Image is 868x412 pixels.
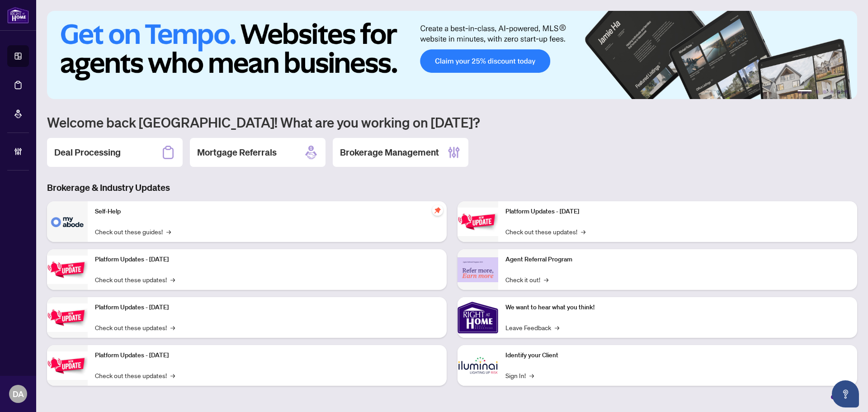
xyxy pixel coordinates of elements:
[844,90,848,94] button: 6
[505,255,850,265] p: Agent Referral Program
[830,90,834,94] button: 4
[170,275,175,284] span: →
[505,275,548,284] a: Check it out!→
[458,345,498,386] img: Identify your Client
[47,303,88,332] img: Platform Updates - July 21, 2025
[95,207,439,217] p: Self-Help
[505,350,850,360] p: Identify your Client
[54,146,121,159] h2: Deal Processing
[95,275,175,284] a: Check out these updates!→
[458,208,498,236] img: Platform Updates - June 23, 2025
[823,90,826,94] button: 3
[555,322,559,332] span: →
[95,255,439,265] p: Platform Updates - [DATE]
[832,380,859,407] button: Open asap
[47,351,88,380] img: Platform Updates - July 8, 2025
[505,322,559,332] a: Leave Feedback→
[505,370,534,380] a: Sign In!→
[95,227,171,237] a: Check out these guides!→
[95,322,175,332] a: Check out these updates!→
[95,370,175,380] a: Check out these updates!→
[47,11,857,99] img: Slide 0
[458,257,498,282] img: Agent Referral Program
[7,7,29,24] img: logo
[581,227,585,237] span: →
[47,181,857,194] h3: Brokerage & Industry Updates
[458,297,498,338] img: We want to hear what you think!
[47,256,88,284] img: Platform Updates - September 16, 2025
[47,201,88,242] img: Self-Help
[170,370,175,380] span: →
[432,205,443,216] span: pushpin
[505,303,850,313] p: We want to hear what you think!
[13,388,24,400] span: DA
[837,90,841,94] button: 5
[797,90,812,94] button: 1
[529,370,534,380] span: →
[816,90,819,94] button: 2
[197,146,277,159] h2: Mortgage Referrals
[95,350,439,360] p: Platform Updates - [DATE]
[505,207,850,217] p: Platform Updates - [DATE]
[47,114,857,131] h1: Welcome back [GEOGRAPHIC_DATA]! What are you working on [DATE]?
[95,303,439,313] p: Platform Updates - [DATE]
[166,227,171,237] span: →
[340,146,439,159] h2: Brokerage Management
[505,227,585,237] a: Check out these updates!→
[170,322,175,332] span: →
[544,275,548,284] span: →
